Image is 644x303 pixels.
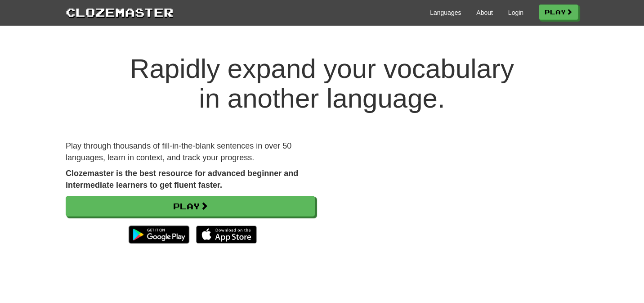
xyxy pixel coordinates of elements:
[508,8,523,17] a: Login
[66,169,298,190] strong: Clozemaster is the best resource for advanced beginner and intermediate learners to get fluent fa...
[124,221,194,248] img: Get it on Google Play
[430,8,461,17] a: Languages
[66,196,315,217] a: Play
[196,226,257,244] img: Download_on_the_App_Store_Badge_US-UK_135x40-25178aeef6eb6b83b96f5f2d004eda3bffbb37122de64afbaef7...
[476,8,493,17] a: About
[66,4,174,20] a: Clozemaster
[539,5,578,20] a: Play
[66,140,315,163] p: Play through thousands of fill-in-the-blank sentences in over 50 languages, learn in context, and...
